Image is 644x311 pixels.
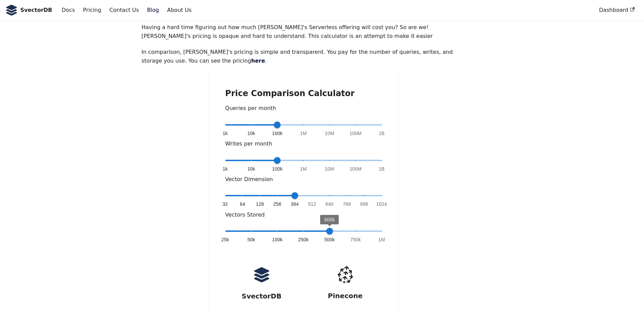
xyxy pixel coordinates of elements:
span: 100k [272,130,283,137]
a: Pricing [79,4,105,16]
span: 128 [256,201,264,207]
span: 50k [247,236,255,243]
p: Vector Dimension [225,175,382,184]
a: Dashboard [595,4,639,16]
p: Writes per month [225,139,382,148]
span: 100k [272,236,283,243]
span: 10M [325,165,334,172]
span: 64 [240,201,245,207]
a: Docs [57,4,79,16]
span: 1M [300,165,307,172]
img: pinecone.png [333,262,358,287]
span: 10k [247,165,255,172]
span: 896 [360,201,368,207]
a: Blog [143,4,163,16]
span: 1B [379,130,384,137]
span: 1B [379,165,384,172]
span: 100M [350,165,362,172]
a: Contact Us [105,4,143,16]
span: 1k [223,130,228,137]
img: logo.svg [253,266,270,283]
span: 250k [298,236,309,243]
span: 32 [222,201,228,207]
span: 10k [247,130,255,137]
span: 1M [300,130,307,137]
strong: Pinecone [328,292,363,300]
span: 25k [221,236,229,243]
a: About Us [163,4,195,16]
p: Vectors Stored [225,210,382,219]
p: Queries per month [225,104,382,113]
span: 768 [343,201,351,207]
span: 384 [291,201,299,207]
b: SvectorDB [20,6,52,15]
span: 256 [273,201,281,207]
span: 1024 [376,201,387,207]
span: 10M [325,130,334,137]
span: 512 [308,201,316,207]
h2: Price Comparison Calculator [225,88,382,98]
span: 750k [350,236,361,243]
span: 640 [326,201,334,207]
p: In comparison, [PERSON_NAME]'s pricing is simple and transparent. You pay for the number of queri... [141,48,465,66]
span: 100k [272,165,283,172]
a: here [251,58,265,64]
a: SvectorDB LogoSvectorDB [5,5,52,16]
span: 100M [350,130,362,137]
span: 500k [324,217,335,222]
strong: SvectorDB [242,292,282,300]
span: 1k [223,165,228,172]
p: Having a hard time figuring out how much [PERSON_NAME]'s Serverless offering will cost you? So ar... [141,23,465,41]
img: SvectorDB Logo [5,5,18,16]
span: 1M [378,236,385,243]
span: 500k [324,236,335,243]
